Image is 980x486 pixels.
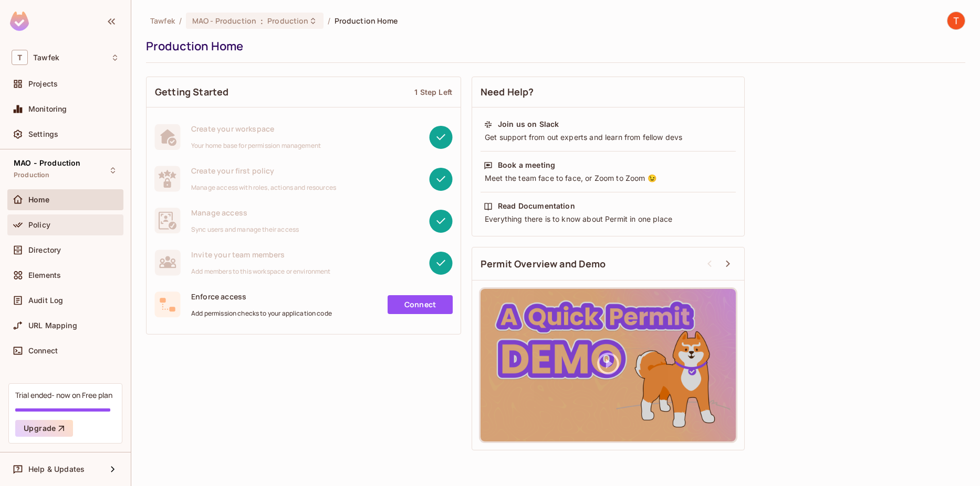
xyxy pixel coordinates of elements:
a: Connect [388,295,453,314]
span: Home [28,196,50,204]
div: Book a meeting [498,160,555,170]
img: Tawfek Daghistani [947,12,965,29]
span: Production Home [335,16,398,26]
div: 1 Step Left [414,87,452,97]
span: Add members to this workspace or environment [191,267,331,276]
span: Add permission checks to your application code [191,309,332,318]
span: Audit Log [28,296,63,305]
span: Your home base for permission management [191,142,321,150]
span: Projects [28,80,58,88]
span: Sync users and manage their access [191,225,299,234]
div: Production Home [146,38,960,54]
span: Elements [28,271,61,279]
li: / [179,16,182,26]
li: / [328,16,330,26]
span: Need Help? [481,85,534,99]
span: T [12,50,28,65]
div: Get support from out experts and learn from fellow devs [484,132,733,143]
span: Getting Started [155,85,228,99]
span: Manage access [191,208,299,218]
span: MAO - Production [14,159,80,167]
span: Policy [28,221,50,229]
img: SReyMgAAAABJRU5ErkJggg== [10,12,29,31]
span: Invite your team members [191,250,331,260]
span: URL Mapping [28,321,77,330]
button: Upgrade [15,420,73,437]
div: Meet the team face to face, or Zoom to Zoom 😉 [484,173,733,183]
span: Connect [28,347,58,355]
span: Workspace: Tawfek [33,53,59,62]
span: the active workspace [150,16,175,26]
div: Trial ended- now on Free plan [15,390,112,400]
span: Permit Overview and Demo [481,257,606,271]
span: Monitoring [28,105,67,113]
span: Help & Updates [28,465,85,473]
span: Directory [28,246,61,254]
span: Production [267,16,308,26]
span: Production [14,171,50,179]
span: Settings [28,130,58,138]
div: Everything there is to know about Permit in one place [484,214,733,224]
span: : [260,17,264,25]
span: Create your workspace [191,124,321,134]
div: Read Documentation [498,201,575,211]
span: Create your first policy [191,166,336,176]
span: MAO - Production [192,16,256,26]
span: Manage access with roles, actions and resources [191,183,336,192]
span: Enforce access [191,291,332,301]
div: Join us on Slack [498,119,559,129]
